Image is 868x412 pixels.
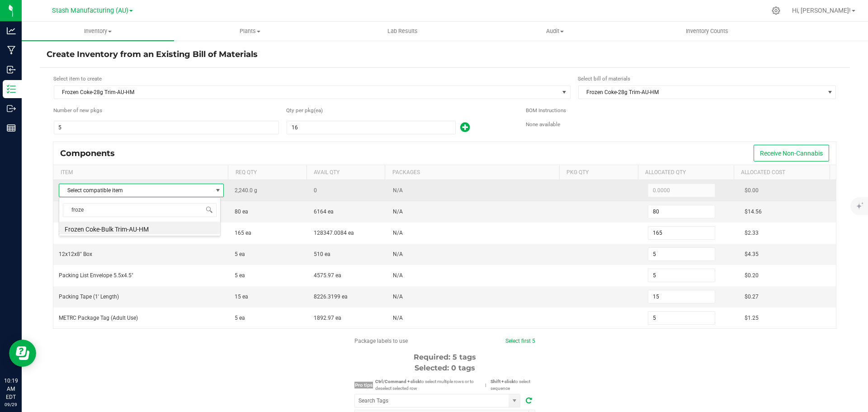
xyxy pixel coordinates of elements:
[22,22,174,41] a: Inventory
[307,165,385,180] th: Avail Qty
[326,22,479,41] a: Lab Results
[523,395,535,406] span: Refresh tags
[505,338,535,344] a: Select first 5
[745,251,759,257] span: $4.35
[235,272,245,279] span: 5 ea
[314,294,348,300] span: 8226.3199 ea
[745,230,759,236] span: $2.33
[314,208,334,215] span: 6164 ea
[59,294,119,300] span: Packing Tape (1' Length)
[734,165,830,180] th: Allocated Cost
[47,49,843,61] h4: Create Inventory from an Existing Bill of Materials
[385,165,559,180] th: Packages
[638,165,734,180] th: Allocated Qty
[479,27,631,35] span: Audit
[393,294,403,300] span: N/A
[479,22,631,41] a: Audit
[526,121,560,128] span: None available
[393,251,403,257] span: N/A
[314,251,330,257] span: 510 ea
[745,208,762,215] span: $14.56
[745,315,759,321] span: $1.25
[314,230,354,236] span: 128347.0084 ea
[354,382,373,388] span: Pro tips
[7,65,16,74] inline-svg: Inbound
[354,352,535,363] div: Required: 5 tags
[175,27,326,35] span: Plants
[314,107,322,115] span: (ea)
[393,187,403,194] span: N/A
[354,338,408,344] span: Package labels to use
[174,22,326,41] a: Plants
[792,7,851,14] span: Hi, [PERSON_NAME]!
[745,272,759,279] span: $0.20
[491,379,530,391] span: to select sequence
[393,230,403,236] span: N/A
[526,107,566,114] span: BOM Instructions
[393,315,403,321] span: N/A
[53,107,102,115] span: Number of new packages to create
[7,26,16,35] inline-svg: Analytics
[9,340,36,367] iframe: Resource center
[7,85,16,94] inline-svg: Inventory
[228,165,307,180] th: Req Qty
[59,315,138,321] span: METRC Package Tag (Adult Use)
[578,76,630,82] span: Select bill of materials
[375,379,474,391] span: to select multiple rows or to deselect selected row
[235,294,248,300] span: 15 ea
[354,363,535,374] div: Selected: 0 tags
[54,86,559,99] span: Frozen Coke-28g Trim-AU-HM
[375,27,430,35] span: Lab Results
[52,7,128,14] span: Stash Manufacturing (AU)
[754,145,829,161] button: Receive Non-Cannabis
[53,165,228,180] th: Item
[760,150,823,157] span: Receive Non-Cannabis
[481,382,491,388] span: |
[314,272,341,279] span: 4575.97 ea
[674,27,741,35] span: Inventory Counts
[745,187,759,194] span: $0.00
[60,148,122,158] div: Components
[235,315,245,321] span: 5 ea
[7,123,16,133] inline-svg: Reports
[393,208,403,215] span: N/A
[631,22,783,41] a: Inventory Counts
[235,251,245,257] span: 5 ea
[491,379,514,384] strong: Shift + click
[393,272,403,279] span: N/A
[22,27,174,35] span: Inventory
[59,272,133,279] span: Packing List Envelope 5.5x4.5"
[456,126,470,133] span: Add new output
[53,76,102,82] span: Select item to create
[745,294,759,300] span: $0.27
[235,187,257,194] span: 2,240.0 g
[286,107,314,115] span: Quantity per package (ea)
[579,86,825,99] span: Frozen Coke-28g Trim-AU-HM
[4,377,18,401] p: 10:19 AM EDT
[314,315,341,321] span: 1892.97 ea
[7,104,16,113] inline-svg: Outbound
[314,187,317,194] span: 0
[235,230,251,236] span: 165 ea
[559,165,638,180] th: Pkg Qty
[375,379,420,384] strong: Ctrl/Command + click
[235,208,248,215] span: 80 ea
[59,184,212,197] span: Select compatible item
[4,401,18,408] p: 09/29
[355,394,509,407] input: NO DATA FOUND
[59,251,92,257] span: 12x12x8" Box
[770,6,782,15] div: Manage settings
[7,46,16,55] inline-svg: Manufacturing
